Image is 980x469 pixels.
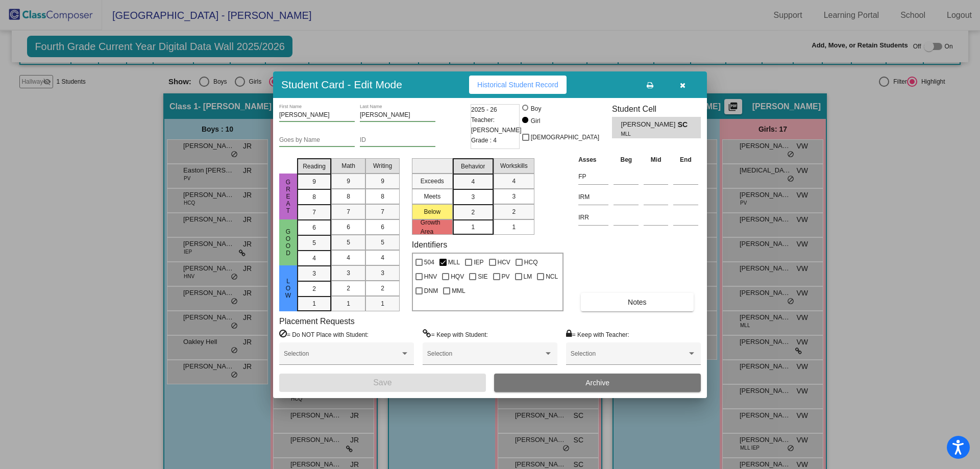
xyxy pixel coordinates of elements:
label: = Do NOT Place with Student: [279,329,369,339]
span: 1 [512,223,516,232]
span: Good [284,228,293,257]
button: Save [279,374,486,392]
h3: Student Cell [612,104,701,114]
span: 1 [312,299,316,308]
span: great [284,179,293,214]
span: 6 [347,223,350,232]
span: 6 [381,223,384,232]
span: 3 [381,268,384,278]
span: 1 [471,223,475,232]
span: 5 [381,238,384,247]
button: Historical Student Record [469,76,567,94]
span: 9 [381,177,384,186]
th: Beg [611,154,641,165]
span: HCQ [524,256,538,268]
input: assessment [578,169,608,184]
span: 7 [381,207,384,216]
span: Writing [373,161,392,170]
span: 1 [347,299,350,308]
span: 3 [347,268,350,278]
th: Asses [576,154,611,165]
span: 4 [312,254,316,263]
span: 4 [512,177,516,186]
button: Notes [581,293,693,311]
span: HCV [498,256,510,268]
label: = Keep with Teacher: [566,329,629,339]
span: Save [373,378,391,387]
span: 3 [471,192,475,202]
span: NCL [546,270,558,283]
span: HQV [451,270,464,283]
span: LM [524,270,532,283]
button: Archive [494,374,701,392]
span: 9 [312,177,316,186]
span: LOW [284,278,293,299]
th: Mid [641,154,671,165]
span: SC [678,119,692,130]
span: 6 [312,223,316,232]
div: Girl [530,116,541,126]
span: 2 [347,284,350,293]
span: 3 [312,269,316,278]
span: Grade : 4 [471,135,497,145]
label: = Keep with Student: [423,329,488,339]
input: assessment [578,210,608,225]
span: 504 [424,256,434,268]
span: 3 [512,192,516,201]
span: 5 [347,238,350,247]
span: MML [452,285,465,297]
span: [DEMOGRAPHIC_DATA] [531,131,599,143]
span: 7 [312,208,316,217]
span: 8 [312,192,316,202]
span: 1 [381,299,384,308]
span: HNV [424,270,437,283]
span: DNM [424,285,438,297]
span: 2025 - 26 [471,105,497,115]
span: MLL [448,256,460,268]
span: Reading [303,162,326,171]
span: Behavior [461,162,485,171]
span: SIE [478,270,487,283]
span: 2 [312,284,316,293]
span: 8 [381,192,384,201]
span: Historical Student Record [477,81,558,89]
span: Workskills [500,161,528,170]
h3: Student Card - Edit Mode [281,78,402,91]
span: 9 [347,177,350,186]
div: Boy [530,104,542,113]
span: 4 [471,177,475,186]
span: 7 [347,207,350,216]
label: Placement Requests [279,316,355,326]
th: End [671,154,701,165]
input: assessment [578,189,608,205]
span: 2 [471,208,475,217]
span: Teacher: [PERSON_NAME] [471,115,522,135]
span: Notes [628,298,647,306]
input: goes by name [279,137,355,144]
span: PV [502,270,510,283]
span: 5 [312,238,316,248]
span: IEP [474,256,483,268]
span: 4 [347,253,350,262]
span: 8 [347,192,350,201]
span: 2 [512,207,516,216]
span: 4 [381,253,384,262]
span: [PERSON_NAME] [PERSON_NAME] [621,119,677,130]
label: Identifiers [412,240,447,250]
span: Archive [585,379,609,387]
span: 2 [381,284,384,293]
span: MLL [621,130,670,138]
span: Math [341,161,355,170]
